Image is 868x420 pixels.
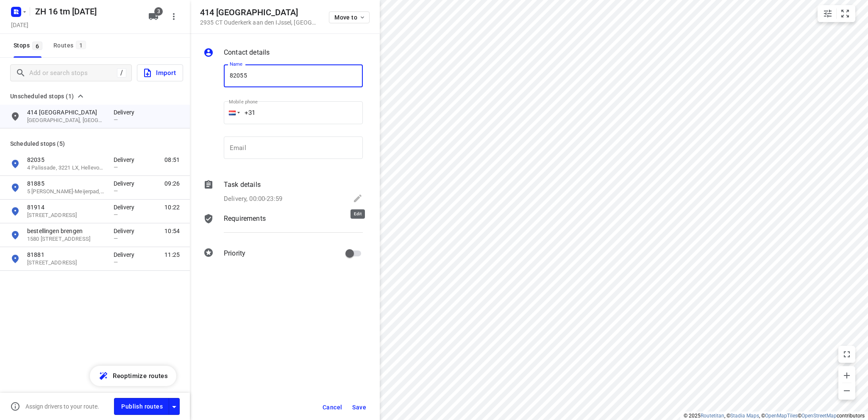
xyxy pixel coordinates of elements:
[224,214,266,224] p: Requirements
[165,8,182,25] button: More
[27,227,105,235] p: bestellingen brengen
[114,398,169,414] button: Publish routes
[114,259,118,265] span: —
[27,203,105,211] p: 81914
[164,227,180,235] span: 10:54
[819,5,836,22] button: Map settings
[224,47,270,58] p: Contact details
[229,100,258,104] label: Mobile phone
[14,40,45,51] span: Stops
[169,401,179,412] div: Driver app settings
[113,370,168,381] span: Reoptimize routes
[200,8,319,17] h5: 414 [GEOGRAPHIC_DATA]
[164,250,180,259] span: 11:25
[27,235,105,243] p: 1580 Hoofdweg Oostzijde, 2153 NA, Nieuw-Vennep, NL
[114,211,118,218] span: —
[114,235,118,242] span: —
[114,188,118,194] span: —
[837,5,854,22] button: Fit zoom
[319,400,345,415] button: Cancel
[27,179,105,188] p: 81885
[224,180,261,190] p: Task details
[684,413,865,419] li: © 2025 , © , © © contributors
[114,164,118,170] span: —
[334,14,366,21] span: Move to
[10,139,180,149] p: Scheduled stops ( 5 )
[203,47,363,59] div: Contact details
[142,67,176,78] span: Import
[224,101,240,124] div: Netherlands: + 31
[349,400,370,415] button: Save
[32,42,42,50] span: 6
[329,11,370,23] button: Move to
[765,413,798,419] a: OpenMapTiles
[117,68,126,78] div: /
[27,250,105,259] p: 81881
[224,194,282,204] p: Delivery, 00:00-23:59
[730,413,759,419] a: Stadia Maps
[121,401,163,412] span: Publish routes
[164,156,180,164] span: 08:51
[53,40,89,51] div: Routes
[352,404,366,411] span: Save
[114,108,139,117] p: Delivery
[25,403,99,410] p: Assign drivers to your route.
[27,156,105,164] p: 82035
[114,179,139,188] p: Delivery
[76,41,86,49] span: 1
[114,227,139,235] p: Delivery
[114,156,139,164] p: Delivery
[27,108,105,117] p: 414 [GEOGRAPHIC_DATA]
[114,117,118,123] span: —
[29,67,117,80] input: Add or search stops
[10,91,74,101] span: Unscheduled stops (1)
[801,413,837,419] a: OpenStreetMap
[224,248,245,259] p: Priority
[818,5,855,22] div: small contained button group
[27,211,105,220] p: 38 Voorstraat, 2251 BP, Voorschoten, NL
[90,366,176,386] button: Reoptimize routes
[203,214,363,239] div: Requirements
[27,117,105,125] p: 2935 CT, Ouderkerk aan den IJssel, NL
[224,101,363,124] input: 1 (702) 123-4567
[164,179,180,188] span: 09:26
[164,203,180,211] span: 10:22
[154,7,163,16] span: 3
[323,404,342,411] span: Cancel
[7,91,87,101] button: Unscheduled stops (1)
[200,19,319,26] p: 2935 CT Ouderkerk aan den IJssel , [GEOGRAPHIC_DATA]
[8,20,32,30] h5: Project date
[27,164,105,172] p: 4 Palissade, 3221 LX, Hellevoetsluis, NL
[145,8,162,25] button: 3
[32,5,142,18] h5: Rename
[114,203,139,211] p: Delivery
[27,259,105,267] p: 77 Dorpsstraat, 2435 AL, Zevenhoven, NL
[132,64,183,81] a: Import
[701,413,724,419] a: Routetitan
[203,180,363,205] div: Task detailsDelivery, 00:00-23:59
[114,250,139,259] p: Delivery
[137,64,183,81] button: Import
[27,188,105,196] p: 5 Truus Wijsmuller-Meijerpad, 3207 GL, Spijkenisse, NL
